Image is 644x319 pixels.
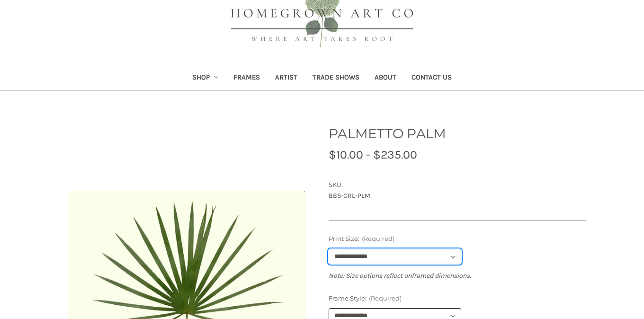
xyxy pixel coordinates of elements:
dt: SKU: [329,180,584,190]
a: Trade Shows [305,67,367,90]
span: $10.00 - $235.00 [329,148,417,161]
label: Print Size: [329,234,586,244]
a: Frames [226,67,268,90]
p: Note: Size options reflect unframed dimensions. [329,271,586,281]
a: Artist [268,67,305,90]
a: About [367,67,404,90]
small: (Required) [369,294,402,302]
h1: PALMETTO PALM [329,124,586,143]
label: Frame Style: [329,294,586,303]
small: (Required) [362,235,394,242]
dd: BBS-GRL-PLM [329,191,586,201]
a: Contact Us [404,67,459,90]
a: Shop [185,67,226,90]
